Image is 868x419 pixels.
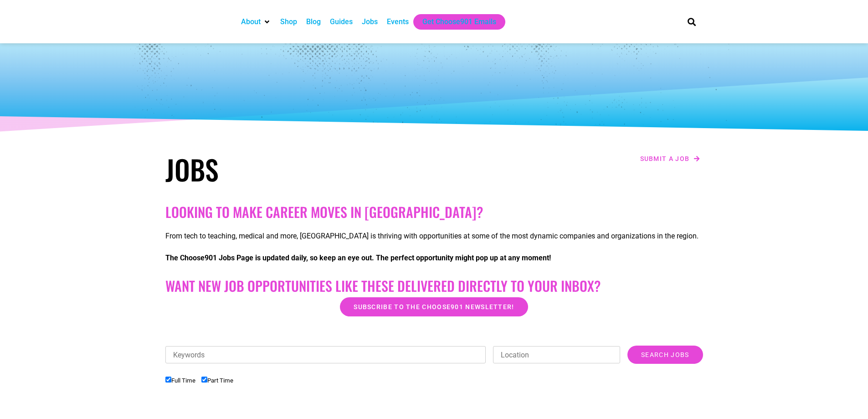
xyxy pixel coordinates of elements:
[236,14,672,30] nav: Main nav
[201,377,207,383] input: Part Time
[422,16,496,27] a: Get Choose901 Emails
[280,16,297,27] a: Shop
[306,16,321,27] a: Blog
[340,297,528,316] a: Subscribe to the Choose901 newsletter!
[165,153,430,186] h1: Jobs
[165,377,171,383] input: Full Time
[236,14,276,30] div: About
[684,14,699,29] div: Search
[493,346,620,363] input: Location
[387,16,409,27] a: Events
[627,346,703,364] input: Search Jobs
[640,155,690,162] span: Submit a job
[354,304,514,310] span: Subscribe to the Choose901 newsletter!
[201,377,233,384] label: Part Time
[165,377,195,384] label: Full Time
[165,231,703,242] p: From tech to teaching, medical and more, [GEOGRAPHIC_DATA] is thriving with opportunities at some...
[165,346,486,363] input: Keywords
[165,278,703,294] h2: Want New Job Opportunities like these Delivered Directly to your Inbox?
[165,253,551,262] strong: The Choose901 Jobs Page is updated daily, so keep an eye out. The perfect opportunity might pop u...
[165,204,703,220] h2: Looking to make career moves in [GEOGRAPHIC_DATA]?
[241,16,261,27] a: About
[637,153,703,165] a: Submit a job
[362,16,378,27] a: Jobs
[330,16,353,27] a: Guides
